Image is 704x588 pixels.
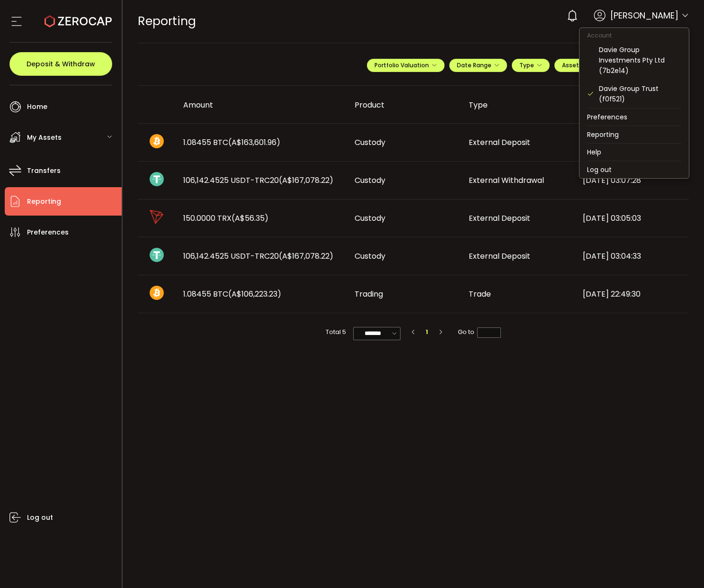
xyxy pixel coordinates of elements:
[347,100,461,110] div: Product
[469,213,530,224] span: External Deposit
[575,97,689,113] div: Created At
[575,213,689,224] div: [DATE] 03:05:03
[449,59,507,72] button: Date Range
[579,161,689,178] li: Log out
[579,144,689,161] li: Help
[355,175,385,186] span: Custody
[150,248,164,262] img: usdt_portfolio.svg
[374,61,437,69] span: Portfolio Valuation
[150,286,164,300] img: btc_portfolio.svg
[27,131,62,145] span: My Assets
[279,251,333,262] span: (A$167,078.22)
[279,175,333,186] span: (A$167,078.22)
[176,100,347,110] div: Amount
[575,175,689,186] div: [DATE] 03:07:28
[27,100,47,114] span: Home
[232,213,268,224] span: (A$56.35)
[469,289,491,299] span: Trade
[461,100,575,110] div: Type
[599,83,681,104] div: Davie Group Trust (f0f521)
[355,251,385,262] span: Custody
[326,327,346,337] span: Total 5
[355,289,383,299] span: Trading
[27,511,53,525] span: Log out
[183,175,333,186] span: 106,142.4525 USDT-TRC20
[183,213,268,224] span: 150.0000 TRX
[590,27,689,37] span: Davie Group Trust (f0f521)
[228,137,280,148] span: (A$163,601.96)
[228,289,281,299] span: (A$106,223.23)
[562,61,579,69] span: Asset
[519,61,542,69] span: Type
[575,137,689,148] div: [DATE] 03:08:02
[422,327,432,337] li: 1
[469,137,530,148] span: External Deposit
[183,251,333,262] span: 106,142.4525 USDT-TRC20
[27,195,61,208] span: Reporting
[150,172,164,186] img: usdt_portfolio.svg
[183,289,281,299] span: 1.08455 BTC
[355,137,385,148] span: Custody
[579,31,619,39] span: Account
[367,59,445,72] button: Portfolio Valuation
[458,327,501,337] span: Go to
[9,52,112,76] button: Deposit & Withdraw
[575,289,689,299] div: [DATE] 22:49:30
[579,109,689,126] li: Preferences
[457,61,499,69] span: Date Range
[579,126,689,143] li: Reporting
[27,164,61,178] span: Transfers
[138,13,196,29] span: Reporting
[554,59,595,72] button: Asset
[150,134,164,148] img: btc_portfolio.svg
[657,543,704,588] iframe: Chat Widget
[469,251,530,262] span: External Deposit
[512,59,550,72] button: Type
[27,226,69,239] span: Preferences
[469,175,544,186] span: External Withdrawal
[150,210,164,224] img: trx_portfolio.png
[599,45,681,76] div: Davie Group Investments Pty Ltd (7b2e14)
[575,251,689,262] div: [DATE] 03:04:33
[610,9,678,22] span: [PERSON_NAME]
[355,213,385,224] span: Custody
[27,61,95,67] span: Deposit & Withdraw
[183,137,280,148] span: 1.08455 BTC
